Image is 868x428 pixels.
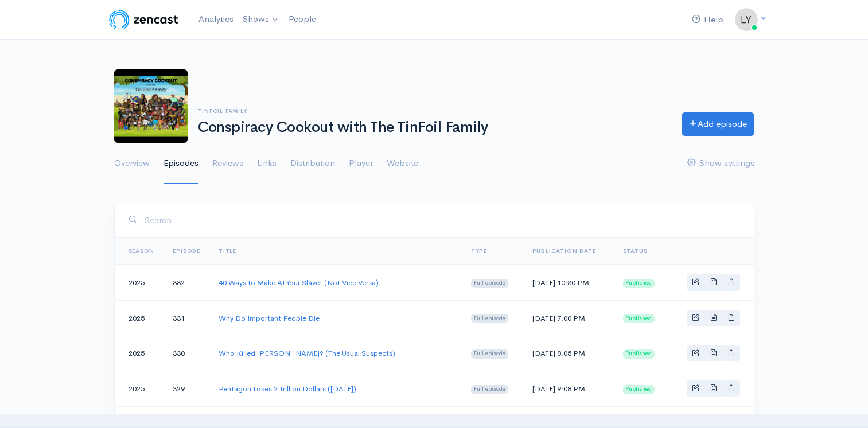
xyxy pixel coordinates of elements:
[219,384,356,394] a: Pentagon Loses 2 Trillion Dollars ([DATE])
[198,119,668,136] h1: Conspiracy Cookout with The TinFoil Family
[173,247,200,255] a: Episode
[387,143,418,184] a: Website
[735,8,758,31] img: ...
[687,345,740,362] div: Basic example
[129,247,155,255] a: Season
[219,348,395,358] a: Who Killed [PERSON_NAME]? (The Usual Suspects)
[523,336,614,371] td: [DATE] 8:05 PM
[623,314,655,323] span: Published
[687,7,728,32] a: Help
[471,314,508,323] span: Full episode
[682,112,754,136] a: Add episode
[164,371,209,407] td: 329
[115,265,164,301] td: 2025
[284,7,321,32] a: People
[219,247,236,255] a: Title
[471,279,508,288] span: Full episode
[687,143,754,184] a: Show settings
[198,108,668,114] h6: TinFoil Family
[623,247,648,255] span: Status
[523,265,614,301] td: [DATE] 10:30 PM
[687,380,740,397] div: Basic example
[532,247,596,255] a: Publication date
[471,247,487,255] a: Type
[471,349,508,359] span: Full episode
[212,143,243,184] a: Reviews
[219,313,320,323] a: Why Do Important People Die
[290,143,335,184] a: Distribution
[164,300,209,336] td: 331
[623,385,655,394] span: Published
[349,143,373,184] a: Player
[115,336,164,371] td: 2025
[115,371,164,407] td: 2025
[238,7,284,32] a: Shows
[623,349,655,359] span: Published
[219,278,379,287] a: 40 Ways to Make AI Your Slave! (Not Vice Versa)
[144,208,740,232] input: Search
[115,300,164,336] td: 2025
[114,143,150,184] a: Overview
[194,7,238,32] a: Analytics
[164,265,209,301] td: 332
[687,310,740,326] div: Basic example
[687,274,740,291] div: Basic example
[623,279,655,288] span: Published
[107,8,180,31] img: ZenCast Logo
[523,371,614,407] td: [DATE] 9:08 PM
[523,300,614,336] td: [DATE] 7:00 PM
[164,143,198,184] a: Episodes
[471,385,508,394] span: Full episode
[257,143,277,184] a: Links
[164,336,209,371] td: 330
